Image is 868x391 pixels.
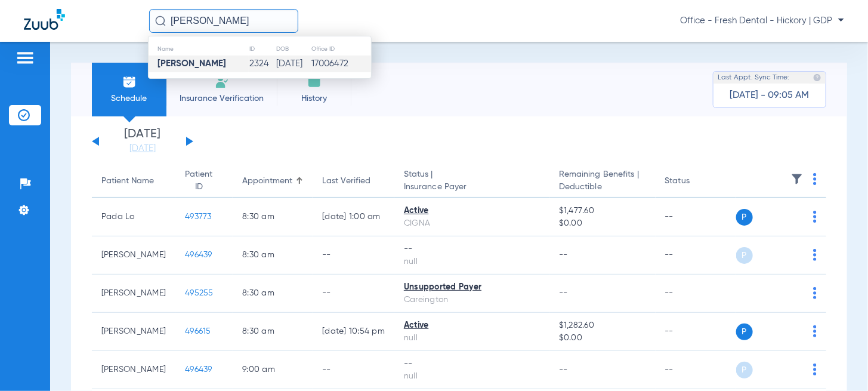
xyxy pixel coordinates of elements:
span: $1,282.60 [559,319,646,332]
span: Schedule [101,93,157,104]
span: $1,477.60 [559,205,646,217]
div: Last Verified [322,175,370,187]
div: null [404,332,540,344]
div: Careington [404,294,540,306]
div: Active [404,319,540,332]
img: group-dot-blue.svg [813,249,817,261]
th: Status [656,165,736,198]
span: 495255 [185,289,214,297]
span: Office - Fresh Dental - Hickory | GDP [680,15,844,27]
span: Last Appt. Sync Time: [718,72,789,84]
img: group-dot-blue.svg [813,287,817,299]
td: 2324 [249,56,276,72]
img: group-dot-blue.svg [813,325,817,337]
iframe: Chat Widget [808,334,868,391]
img: History [307,75,322,89]
div: -- [404,358,540,370]
span: 493773 [185,213,212,221]
div: Patient Name [101,175,166,187]
div: Appointment [242,175,303,187]
span: Deductible [559,181,646,193]
div: Unsupported Payer [404,281,540,294]
th: Name [149,42,249,56]
span: $0.00 [559,332,646,344]
td: 8:30 AM [233,275,313,313]
td: Pada Lo [92,198,175,236]
th: Status | [394,165,549,198]
span: [DATE] - 09:05 AM [730,90,810,101]
span: P [736,362,753,378]
img: Search Icon [155,16,166,26]
img: group-dot-blue.svg [813,211,817,223]
div: Patient Name [101,175,154,187]
td: -- [656,198,736,236]
span: -- [559,289,568,297]
td: [PERSON_NAME] [92,236,175,275]
span: P [736,209,753,226]
span: Insurance Payer [404,181,540,193]
td: -- [313,236,394,275]
span: 496439 [185,365,212,374]
th: DOB [276,42,311,56]
td: -- [313,351,394,389]
span: $0.00 [559,217,646,230]
div: null [404,255,540,268]
td: [PERSON_NAME] [92,313,175,351]
img: Schedule [122,75,137,89]
img: Zuub Logo [24,9,65,30]
span: 496439 [185,251,212,259]
div: Patient ID [185,168,223,193]
th: ID [249,42,276,56]
td: -- [656,275,736,313]
span: P [736,247,753,264]
td: -- [656,236,736,275]
input: Search for patients [149,9,298,33]
th: Remaining Benefits | [549,165,656,198]
div: -- [404,243,540,255]
img: filter.svg [791,173,803,185]
td: 8:30 AM [233,313,313,351]
td: 8:30 AM [233,236,313,275]
td: [DATE] [276,56,311,72]
span: -- [559,251,568,259]
td: -- [313,275,394,313]
a: [DATE] [107,143,178,155]
span: -- [559,365,568,374]
img: hamburger-icon [16,51,35,65]
div: Appointment [242,175,292,187]
td: 8:30 AM [233,198,313,236]
td: 9:00 AM [233,351,313,389]
td: -- [656,313,736,351]
td: [DATE] 1:00 AM [313,198,394,236]
td: 17006472 [311,56,371,72]
div: null [404,370,540,383]
div: Patient ID [185,168,212,193]
span: P [736,324,753,340]
th: Office ID [311,42,371,56]
li: [DATE] [107,128,178,155]
div: Last Verified [322,175,385,187]
td: -- [656,351,736,389]
div: CIGNA [404,217,540,230]
div: Active [404,205,540,217]
td: [PERSON_NAME] [92,351,175,389]
img: group-dot-blue.svg [813,173,817,185]
span: Insurance Verification [175,93,268,104]
td: [PERSON_NAME] [92,275,175,313]
img: last sync help info [813,73,821,82]
span: 496615 [185,327,211,335]
td: [DATE] 10:54 PM [313,313,394,351]
strong: [PERSON_NAME] [157,59,226,68]
img: Manual Insurance Verification [215,75,229,89]
span: History [286,93,342,104]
